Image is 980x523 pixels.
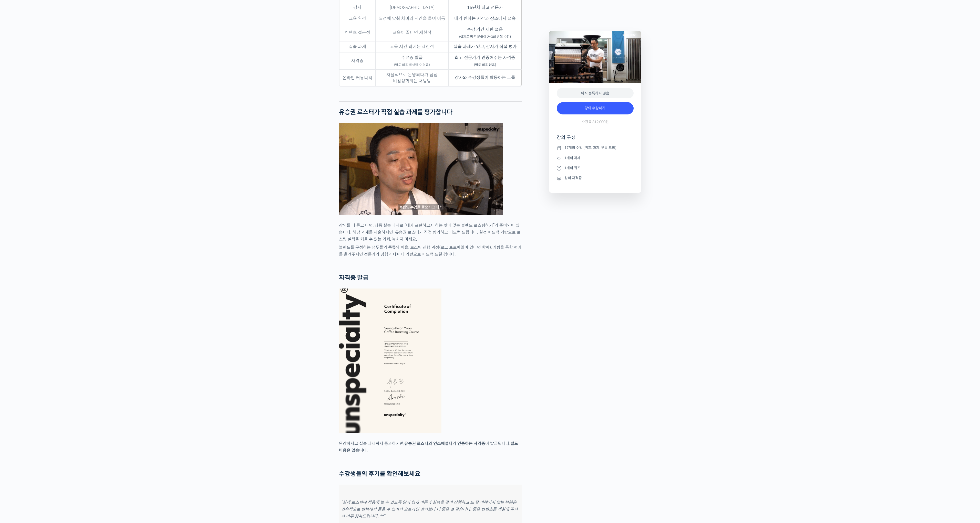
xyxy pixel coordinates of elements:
[34,162,66,175] a: 대화
[339,222,522,243] p: 강의를 다 듣고 나면, 최종 실습 과제로 “내가 표현하고자 하는 맛에 맞는 블렌드 로스팅하기”가 준비되어 있습니다. 해당 과제를 제출하시면 유승권 로스터가 직접 평가하고 피...
[449,24,522,41] td: 수강 기간 제한 없음
[449,13,522,24] td: 내가 원하는 시간과 장소에서 접속
[376,13,449,24] td: 일정에 맞춰 차비와 시간을 들여 이동
[459,35,511,39] sub: (실제로 많은 분들이 2~3회 반복 수강)
[47,170,53,174] span: 대화
[449,41,522,52] td: 실습 과제가 있고, 강사가 직접 평가
[339,2,376,13] td: 강사
[557,145,634,151] li: 17개의 수업 (퀴즈, 과제, 부록 포함)
[404,441,485,446] strong: 유승권 로스터와 언스페셜티가 인증하는 자격증
[339,470,420,478] strong: 수강생들의 후기를 확인해보세요
[341,500,518,519] em: “실제 로스팅에 적용해 볼 수 있도록 알기 쉽게 이론과 실습을 같이 진행하고 또 잘 이해되지 않는 부분은 연속적으로 반복해서 들을 수 있어서 오프라인 강의보다 더 좋은 것 같...
[376,69,449,86] td: 자율적으로 운영되다가 점점 비활성화되는 채팅방
[79,170,85,174] span: 설정
[66,162,98,175] a: 설정
[394,63,430,67] sub: (별도 비용 발생할 수 있음)
[339,69,376,86] td: 온라인 커뮤니티
[557,134,634,145] h4: 강의 구성
[557,102,634,114] a: 강의 수강하기
[449,52,522,69] td: 최고 전문가가 인증해주는 자격증
[449,2,522,13] td: 16년차 최고 전문가
[339,52,376,69] td: 자격증
[376,2,449,13] td: [DEMOGRAPHIC_DATA]
[16,170,19,174] span: 홈
[557,155,634,161] li: 1개의 과제
[2,162,34,175] a: 홈
[339,244,522,258] p: 블렌드를 구성하는 생두들의 종류와 비율, 로스팅 진행 과정(로그 프로파일이 있다면 함께), 커핑을 통한 평가를 올려주시면 전문가가 경험과 데이터 기반으로 피드백 드릴 겁니다.
[339,274,368,282] strong: 자격증 발급
[376,41,449,52] td: 교육 시간 외에는 제한적
[339,41,376,52] td: 실습 과제
[557,165,634,171] li: 1개의 퀴즈
[376,24,449,41] td: 교육이 끝나면 제한적
[339,108,452,116] strong: 유승권 로스터가 직접 실습 과제를 평가합니다
[376,52,449,69] td: 수료증 발급
[339,24,376,41] td: 컨텐츠 접근성
[449,69,522,86] td: 강사와 수강생들이 활동하는 그룹
[582,120,609,124] span: 수강료 312,000원
[557,175,634,181] li: 강의 자격증
[474,63,496,67] sub: (별도 비용 없음)
[339,13,376,24] td: 교육 환경
[339,440,522,454] p: 완강하시고 실습 과제까지 통과하시면, 이 발급됩니다. .
[557,88,634,99] div: 아직 등록하지 않음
